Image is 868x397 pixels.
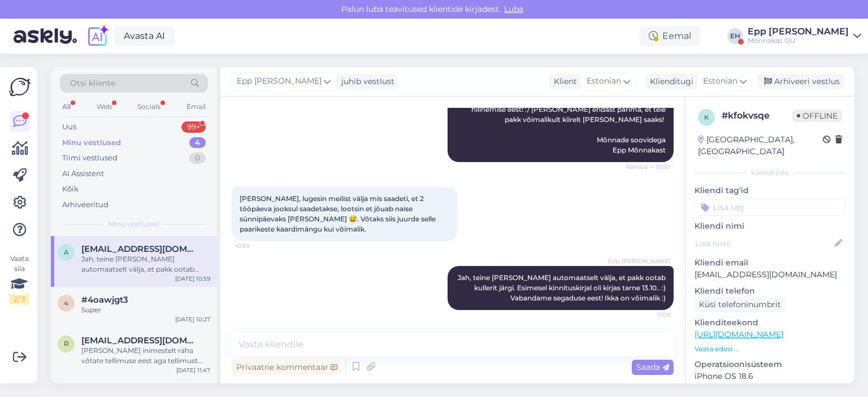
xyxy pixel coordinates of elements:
[704,113,709,121] span: k
[501,4,527,14] span: Luba
[695,220,845,232] p: Kliendi nimi
[695,329,783,339] a: [URL][DOMAIN_NAME]
[9,294,29,304] div: 2 / 3
[608,257,670,265] span: Epp [PERSON_NAME]
[748,27,849,36] div: Epp [PERSON_NAME]
[108,219,159,229] span: Minu vestlused
[62,168,104,180] div: AI Assistent
[645,76,693,88] div: Klienditugi
[86,24,110,48] img: explore-ai
[695,269,845,281] p: [EMAIL_ADDRESS][DOMAIN_NAME]
[81,295,128,305] span: #4oawjgt3
[114,27,175,46] a: Avasta AI
[81,335,199,346] span: Reilu.jarv@gmail.com
[189,152,206,164] div: 0
[549,76,577,88] div: Klient
[64,339,69,348] span: R
[81,305,210,315] div: Super
[698,134,823,158] div: [GEOGRAPHIC_DATA], [GEOGRAPHIC_DATA]
[727,28,743,44] div: EH
[695,199,845,216] input: Lisa tag
[232,360,342,375] div: Privaatne kommentaar
[62,121,76,133] div: Uus
[626,163,670,171] span: Nähtud ✓ 10:50
[695,370,845,382] p: iPhone OS 18.6
[757,74,844,89] div: Arhiveeri vestlus
[695,359,845,370] p: Operatsioonisüsteem
[181,121,206,133] div: 99+
[587,75,621,88] span: Estonian
[703,75,737,88] span: Estonian
[695,285,845,297] p: Kliendi telefon
[337,76,394,88] div: juhib vestlust
[628,311,670,319] span: 11:09
[695,344,845,354] p: Vaata edasi ...
[135,99,163,114] div: Socials
[62,137,121,149] div: Minu vestlused
[81,244,199,254] span: anderoalamets200404@gmail.com
[695,317,845,329] p: Klienditeekond
[64,299,68,307] span: 4
[62,152,118,164] div: Tiimi vestlused
[94,99,114,114] div: Web
[62,184,79,195] div: Kõik
[640,26,700,46] div: Eemal
[695,257,845,269] p: Kliendi email
[722,109,792,123] div: # kfokvsqe
[748,36,849,45] div: Mõnnakas OÜ
[695,168,845,178] div: Kliendi info
[695,297,785,312] div: Küsi telefoninumbrit
[9,254,29,304] div: Vaata siia
[237,75,322,88] span: Epp [PERSON_NAME]
[81,254,210,274] div: Jah, teine [PERSON_NAME] automaatselt välja, et pakk ootab kullerit järgi. Esimesel kinnituskirja...
[184,99,208,114] div: Email
[240,194,437,233] span: [PERSON_NAME], lugesin meilist välja mis saadeti, et 2 tööpäeva jooksul saadetakse, lootsin et jõ...
[176,366,210,374] div: [DATE] 11:47
[60,99,73,114] div: All
[695,185,845,197] p: Kliendi tag'id
[64,248,69,256] span: a
[175,274,210,283] div: [DATE] 10:59
[458,273,667,302] span: Jah, teine [PERSON_NAME] automaatselt välja, et pakk ootab kullerit järgi. Esimesel kinnituskirja...
[189,137,206,149] div: 4
[70,77,115,89] span: Otsi kliente
[235,242,277,250] span: 10:59
[62,199,108,211] div: Arhiveeritud
[636,362,669,372] span: Saada
[695,237,832,250] input: Lisa nimi
[9,76,31,98] img: Askly Logo
[175,315,210,324] div: [DATE] 10:27
[81,346,210,366] div: [PERSON_NAME] inimestelt raha võtate tellimuse eest aga tellimust [PERSON_NAME] ? [PERSON_NAME] e...
[748,27,861,45] a: Epp [PERSON_NAME]Mõnnakas OÜ
[792,110,842,122] span: Offline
